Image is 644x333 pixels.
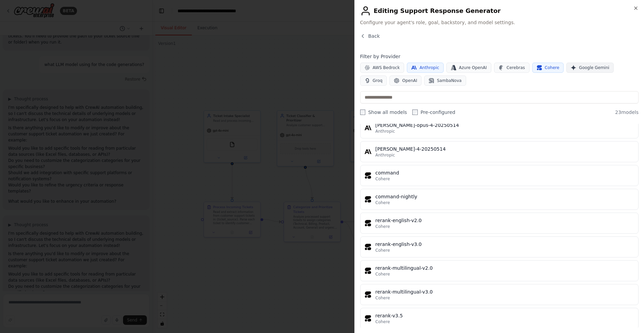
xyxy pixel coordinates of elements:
[360,165,639,186] button: commandCohere
[375,122,634,129] div: [PERSON_NAME]-opus-4-20250514
[375,288,634,295] div: rerank-multilingual-v3.0
[360,260,639,281] button: rerank-multilingual-v2.0Cohere
[360,19,639,26] span: Configure your agent's role, goal, backstory, and model settings.
[566,63,614,73] button: Google Gemini
[437,78,461,83] span: SambaNova
[375,217,634,224] div: rerank-english-v2.0
[402,78,417,83] span: OpenAI
[360,76,387,86] button: Groq
[375,265,634,271] div: rerank-multilingual-v2.0
[375,176,390,182] span: Cohere
[579,65,609,70] span: Google Gemini
[446,63,491,73] button: Azure OpenAI
[375,193,634,200] div: command-nightly
[375,224,390,229] span: Cohere
[375,319,390,324] span: Cohere
[615,109,639,116] span: 23 models
[360,5,639,16] h2: Editing Support Response Generator
[360,236,639,257] button: rerank-english-v3.0Cohere
[545,65,559,70] span: Cohere
[389,76,421,86] button: OpenAI
[373,78,383,83] span: Groq
[373,65,400,70] span: AWS Bedrock
[360,308,639,329] button: rerank-v3.5Cohere
[412,109,455,116] label: Pre-configured
[360,63,404,73] button: AWS Bedrock
[360,53,639,60] h4: Filter by Provider
[375,241,634,248] div: rerank-english-v3.0
[360,117,639,138] button: [PERSON_NAME]-opus-4-20250514Anthropic
[360,213,639,234] button: rerank-english-v2.0Cohere
[375,295,390,301] span: Cohere
[375,248,390,253] span: Cohere
[360,284,639,305] button: rerank-multilingual-v3.0Cohere
[368,33,380,39] span: Back
[507,65,525,70] span: Cerebras
[360,110,366,115] input: Show all models
[412,110,418,115] input: Pre-configured
[360,189,639,210] button: command-nightlyCohere
[375,146,634,152] div: [PERSON_NAME]-4-20250514
[375,271,390,277] span: Cohere
[424,76,466,86] button: SambaNova
[532,63,564,73] button: Cohere
[375,152,395,158] span: Anthropic
[494,63,530,73] button: Cerebras
[375,312,634,319] div: rerank-v3.5
[360,109,407,116] label: Show all models
[459,65,487,70] span: Azure OpenAI
[375,129,395,134] span: Anthropic
[375,200,390,205] span: Cohere
[419,65,439,70] span: Anthropic
[375,169,634,176] div: command
[407,63,444,73] button: Anthropic
[360,33,380,39] button: Back
[360,141,639,162] button: [PERSON_NAME]-4-20250514Anthropic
